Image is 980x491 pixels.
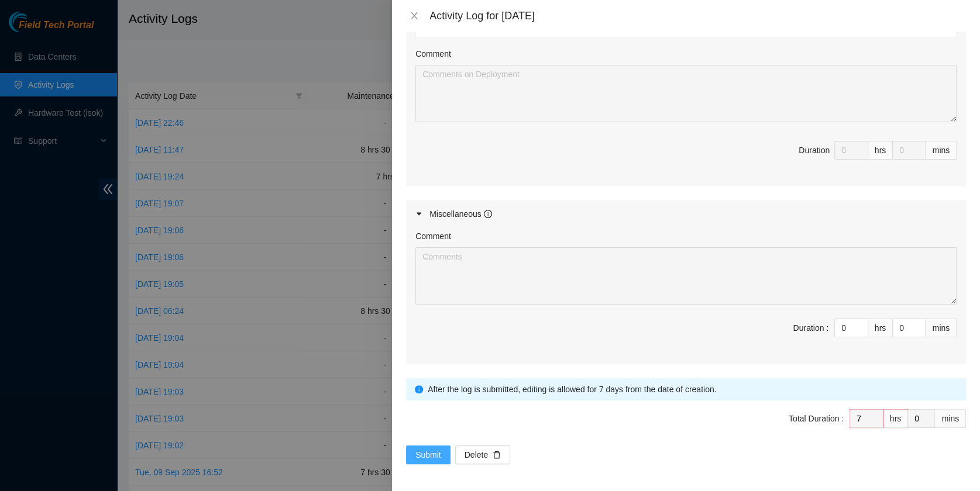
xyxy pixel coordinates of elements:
[410,11,419,20] span: close
[868,141,893,160] div: hrs
[493,451,501,460] span: delete
[868,319,893,337] div: hrs
[415,385,423,393] span: info-circle
[935,409,966,428] div: mins
[926,319,957,337] div: mins
[406,445,451,464] button: Submit
[465,448,488,461] span: Delete
[484,210,492,218] span: info-circle
[415,210,422,217] span: caret-right
[406,200,966,227] div: Miscellaneous info-circle
[429,9,966,22] div: Activity Log for [DATE]
[789,412,844,425] div: Total Duration :
[793,321,828,334] div: Duration :
[415,65,957,122] textarea: Comment
[415,247,957,305] textarea: Comment
[406,11,422,22] button: Close
[415,47,451,60] label: Comment
[415,448,441,461] span: Submit
[926,141,957,160] div: mins
[428,383,957,396] div: After the log is submitted, editing is allowed for 7 days from the date of creation.
[455,445,510,464] button: Deletedelete
[429,208,492,220] div: Miscellaneous
[799,144,830,157] div: Duration
[415,230,451,243] label: Comment
[883,409,908,428] div: hrs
